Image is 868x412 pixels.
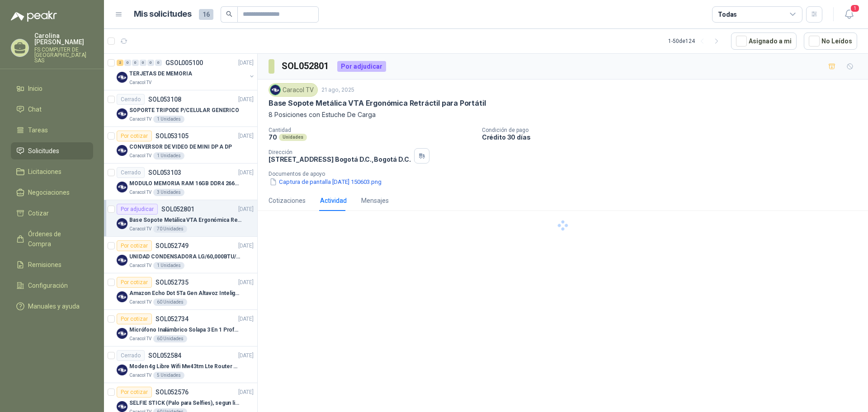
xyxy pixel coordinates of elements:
[34,33,93,45] p: Carolina [PERSON_NAME]
[129,262,151,269] p: Caracol TV
[282,59,330,73] h3: SOL052801
[153,262,184,269] div: 1 Unidades
[117,350,145,361] div: Cerrado
[129,253,242,261] p: UNIDAD CONDENSADORA LG/60,000BTU/220V/R410A: I
[269,149,410,155] p: Dirección
[129,106,239,115] p: SOPORTE TRIPODE P/CELULAR GENERICO
[153,372,184,379] div: 5 Unidades
[226,11,232,17] span: search
[279,134,307,141] div: Unidades
[482,133,864,141] p: Crédito 30 días
[117,108,127,119] img: Company Logo
[104,127,257,164] a: Por cotizarSOL053105[DATE] Company LogoCONVERSOR DE VIDEO DE MINI DP A DPCaracol TV1 Unidades
[117,182,127,192] img: Company Logo
[153,189,184,196] div: 3 Unidades
[11,101,93,118] a: Chat
[11,163,93,180] a: Licitaciones
[117,328,127,339] img: Company Logo
[148,96,181,103] p: SOL053108
[148,352,181,359] p: SOL052584
[117,167,145,178] div: Cerrado
[129,116,151,123] p: Caracol TV
[718,9,737,19] div: Todas
[361,196,389,206] div: Mensajes
[132,60,139,66] div: 0
[117,72,127,83] img: Company Logo
[104,273,257,310] a: Por cotizarSOL052735[DATE] Company LogoAmazon Echo Dot 5Ta Gen Altavoz Inteligente Alexa AzulCara...
[148,169,181,176] p: SOL053103
[153,116,184,123] div: 1 Unidades
[841,6,857,23] button: 1
[129,326,242,334] p: Micrófono Inalámbrico Solapa 3 En 1 Profesional F11-2 X2
[129,143,232,151] p: CONVERSOR DE VIDEO DE MINI DP A DP
[11,298,93,315] a: Manuales y ayuda
[117,277,152,288] div: Por cotizar
[156,243,189,249] p: SOL052749
[153,225,187,233] div: 70 Unidades
[238,242,254,250] p: [DATE]
[11,11,57,22] img: Logo peakr
[134,8,192,21] h1: Mis solicitudes
[117,387,152,398] div: Por cotizar
[11,142,93,159] a: Solicitudes
[104,200,257,237] a: Por adjudicarSOL052801[DATE] Company LogoBase Sopote Metálica VTA Ergonómica Retráctil para Portá...
[28,229,85,249] span: Órdenes de Compra
[117,291,127,302] img: Company Logo
[117,401,127,412] img: Company Logo
[156,279,189,286] p: SOL052735
[156,133,189,139] p: SOL053105
[850,4,860,13] span: 1
[129,79,151,86] p: Caracol TV
[147,60,154,66] div: 0
[269,127,475,133] p: Cantidad
[11,80,93,97] a: Inicio
[117,57,255,86] a: 2 0 0 0 0 0 GSOL005100[DATE] Company LogoTERJETAS DE MEMORIACaracol TV
[153,152,184,159] div: 1 Unidades
[28,146,59,156] span: Solicitudes
[28,125,48,135] span: Tareas
[269,110,857,120] p: 8 Posiciones con Estuche De Carga
[11,256,93,273] a: Remisiones
[129,335,151,342] p: Caracol TV
[129,299,151,306] p: Caracol TV
[129,372,151,379] p: Caracol TV
[129,70,192,78] p: TERJETAS DE MEMORIA
[28,104,42,114] span: Chat
[11,225,93,253] a: Órdenes de Compra
[11,184,93,201] a: Negociaciones
[238,59,254,67] p: [DATE]
[156,316,189,322] p: SOL052734
[28,167,61,177] span: Licitaciones
[129,152,151,159] p: Caracol TV
[117,218,127,229] img: Company Logo
[238,351,254,360] p: [DATE]
[129,225,151,233] p: Caracol TV
[269,177,382,187] button: Captura de pantalla [DATE] 150603.png
[28,301,80,311] span: Manuales y ayuda
[104,237,257,273] a: Por cotizarSOL052749[DATE] Company LogoUNIDAD CONDENSADORA LG/60,000BTU/220V/R410A: ICaracol TV1 ...
[153,299,187,306] div: 60 Unidades
[117,60,123,66] div: 2
[140,60,146,66] div: 0
[28,187,70,197] span: Negociaciones
[129,289,242,298] p: Amazon Echo Dot 5Ta Gen Altavoz Inteligente Alexa Azul
[238,388,254,397] p: [DATE]
[320,196,347,206] div: Actividad
[153,335,187,342] div: 60 Unidades
[28,84,42,94] span: Inicio
[269,155,410,163] p: [STREET_ADDRESS] Bogotá D.C. , Bogotá D.C.
[165,60,203,66] p: GSOL005100
[117,240,152,251] div: Por cotizar
[804,33,857,50] button: No Leídos
[117,314,152,324] div: Por cotizar
[11,277,93,294] a: Configuración
[117,94,145,105] div: Cerrado
[11,122,93,139] a: Tareas
[104,346,257,383] a: CerradoSOL052584[DATE] Company LogoModen 4g Libre Wifi Mw43tm Lte Router Móvil Internet 5ghzCarac...
[482,127,864,133] p: Condición de pago
[731,33,797,50] button: Asignado a mi
[11,205,93,222] a: Cotizar
[238,169,254,177] p: [DATE]
[129,216,242,225] p: Base Sopote Metálica VTA Ergonómica Retráctil para Portátil
[156,389,189,395] p: SOL052576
